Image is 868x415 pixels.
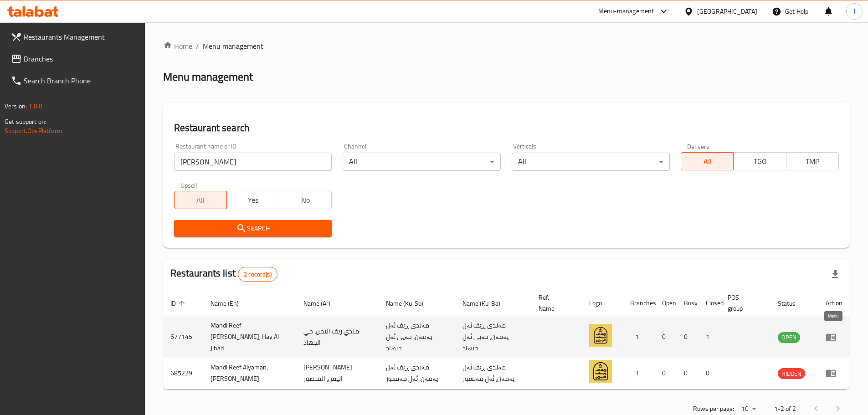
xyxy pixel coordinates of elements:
a: Support.OpsPlatform [5,125,62,137]
span: 2 record(s) [238,270,277,279]
td: 1 [699,317,720,357]
span: ID [170,298,188,309]
span: TGO [737,155,782,168]
span: Menu management [203,41,263,51]
span: POS group [728,292,760,314]
span: No [283,194,328,207]
a: Restaurants Management [4,26,145,48]
div: All [512,153,670,171]
span: Status [778,298,807,309]
td: 1 [623,357,655,389]
th: Branches [623,289,655,317]
span: Yes [231,194,276,207]
input: Search for restaurant name or ID.. [174,153,332,171]
td: Mandi Reef [PERSON_NAME], Hay Al Jihad [203,317,296,357]
td: 1 [623,317,655,357]
div: All [343,153,501,171]
td: 0 [677,357,699,389]
td: مەندی ڕێف ئەل یەمەن، ئەل مەنسور [455,357,532,389]
button: No [279,191,332,209]
div: Export file [824,263,846,285]
h2: Restaurant search [174,121,839,135]
span: Name (Ku-Ba) [462,298,512,309]
p: 1-2 of 2 [774,403,796,415]
span: 1.0.0 [28,100,42,112]
span: TMP [790,155,835,168]
p: Rows per page: [693,403,734,415]
td: مەندی ڕێف ئەل یەمەن، ئەل مەنسور [379,357,455,389]
h2: Menu management [163,70,253,84]
nav: breadcrumb [163,41,850,51]
td: 0 [655,357,677,389]
div: Total records count [238,267,277,282]
span: OPEN [778,332,800,343]
td: [PERSON_NAME] اليمن، المنصور [296,357,379,389]
td: Mandi Reef Alyaman, [PERSON_NAME] [203,357,296,389]
a: Branches [4,48,145,70]
th: Closed [699,289,720,317]
li: / [196,41,199,51]
th: Open [655,289,677,317]
a: Home [163,41,192,51]
table: enhanced table [163,289,850,389]
img: Mandi Reef Alyaman, Almansour [589,360,612,383]
span: Branches [24,53,138,64]
div: Menu-management [598,6,654,17]
label: Delivery [687,143,710,149]
td: 685229 [163,357,203,389]
td: مەندی ڕێف ئەل یەمەن، حەیی ئەل جیهاد [455,317,532,357]
td: 0 [699,357,720,389]
td: مەندی ڕێف ئەل یەمەن، حەیی ئەل جیهاد [379,317,455,357]
span: HIDDEN [778,369,805,379]
button: TGO [733,152,786,170]
span: Restaurants Management [24,31,138,42]
img: Mandi Reef Alyaman, Hay Al Jihad [589,324,612,347]
span: J [853,6,855,16]
div: OPEN [778,332,800,343]
th: Action [818,289,850,317]
td: 677145 [163,317,203,357]
span: Get support on: [5,116,46,128]
span: All [685,155,730,168]
a: Search Branch Phone [4,70,145,92]
span: Version: [5,100,27,112]
h2: Restaurants list [170,266,277,282]
button: Search [174,220,332,237]
button: Yes [226,191,279,209]
td: 0 [655,317,677,357]
span: Name (Ar) [303,298,342,309]
div: [GEOGRAPHIC_DATA] [697,6,757,16]
span: Name (En) [211,298,251,309]
td: مندي ريف اليمن، حي الجهاد [296,317,379,357]
span: All [178,194,223,207]
th: Logo [582,289,623,317]
span: Search Branch Phone [24,75,138,86]
span: Ref. Name [539,292,571,314]
button: All [681,152,734,170]
label: Upsell [180,182,197,188]
th: Busy [677,289,699,317]
span: Search [181,223,325,234]
span: Name (Ku-So) [386,298,435,309]
td: 0 [677,317,699,357]
button: All [174,191,227,209]
button: TMP [786,152,839,170]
